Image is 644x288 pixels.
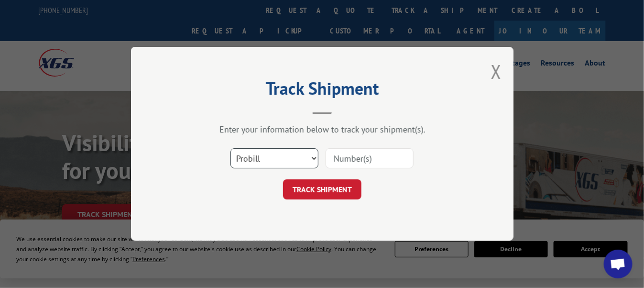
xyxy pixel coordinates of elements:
h2: Track Shipment [179,82,466,100]
button: Close modal [491,59,502,84]
input: Number(s) [326,149,414,169]
div: Open chat [604,250,633,278]
div: Enter your information below to track your shipment(s). [179,124,466,135]
button: TRACK SHIPMENT [283,180,361,200]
